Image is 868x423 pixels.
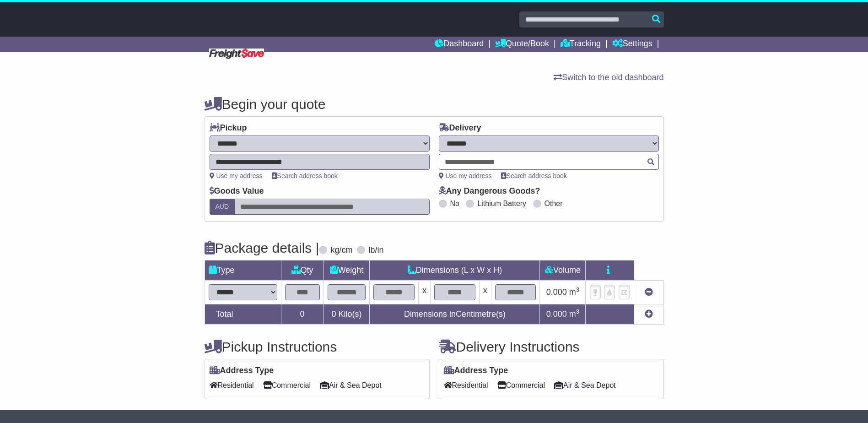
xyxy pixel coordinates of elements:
[501,172,567,179] a: Search address book
[435,37,484,52] a: Dashboard
[419,281,431,304] td: x
[450,199,459,208] label: No
[561,37,601,52] a: Tracking
[545,199,563,208] label: Other
[263,378,311,392] span: Commercial
[205,304,281,325] td: Total
[546,309,567,319] span: 0.000
[569,309,580,319] span: m
[210,199,235,215] label: AUD
[320,378,382,392] span: Air & Sea Depot
[612,37,652,52] a: Settings
[439,123,481,133] label: Delivery
[497,378,545,392] span: Commercial
[439,186,540,196] label: Any Dangerous Goods?
[439,172,492,179] a: Use my address
[272,172,338,179] a: Search address book
[546,287,567,297] span: 0.000
[370,260,540,281] td: Dimensions (L x W x H)
[210,123,247,133] label: Pickup
[281,260,323,281] td: Qty
[554,73,663,82] a: Switch to the old dashboard
[554,378,616,392] span: Air & Sea Depot
[209,49,264,59] img: Freight Save
[569,287,580,297] span: m
[495,37,549,52] a: Quote/Book
[576,286,580,293] sup: 3
[576,308,580,315] sup: 3
[439,339,664,354] h4: Delivery Instructions
[205,339,430,354] h4: Pickup Instructions
[210,186,264,196] label: Goods Value
[205,97,664,112] h4: Begin your quote
[330,245,352,255] label: kg/cm
[281,304,323,325] td: 0
[370,304,540,325] td: Dimensions in Centimetre(s)
[323,304,370,325] td: Kilo(s)
[439,154,659,170] typeahead: Please provide city
[479,281,491,304] td: x
[540,260,586,281] td: Volume
[205,260,281,281] td: Type
[210,172,263,179] a: Use my address
[645,309,653,319] a: Add new item
[444,378,488,392] span: Residential
[205,240,319,255] h4: Package details |
[210,366,274,376] label: Address Type
[331,309,336,319] span: 0
[444,366,508,376] label: Address Type
[210,378,254,392] span: Residential
[477,199,526,208] label: Lithium Battery
[645,287,653,297] a: Remove this item
[368,245,383,255] label: lb/in
[323,260,370,281] td: Weight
